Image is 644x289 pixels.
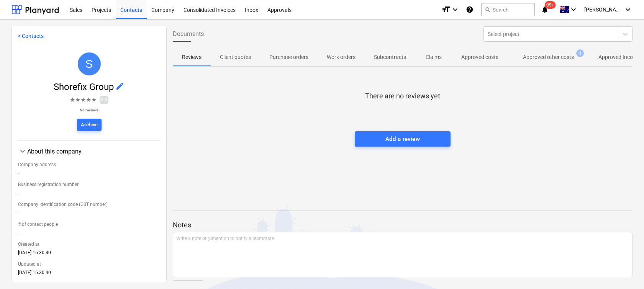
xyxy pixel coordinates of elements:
i: format_size [441,5,451,14]
div: Company address [18,159,160,170]
div: [DATE] 15:30:40 [18,270,160,278]
div: - [18,190,160,199]
div: - [18,170,160,179]
button: Add a review [355,131,451,147]
p: Purchase orders [269,53,308,61]
p: Work orders [327,53,356,61]
div: Shorefix [78,52,101,75]
div: About this company [18,147,160,156]
span: [PERSON_NAME] [584,7,623,13]
span: keyboard_arrow_down [18,147,27,156]
span: Documents [173,29,204,39]
div: - [18,210,160,219]
span: Shorefix Group [54,82,115,92]
div: About this company [27,148,160,155]
div: Add a review [385,134,420,144]
span: edit [115,82,125,91]
div: Updated at [18,258,160,270]
p: Reviews [182,53,202,61]
div: [DATE] 15:30:40 [18,250,160,258]
div: Created at [18,238,160,250]
p: There are no reviews yet [365,91,440,101]
div: # of contact people [18,219,160,230]
span: ★ [86,95,91,104]
p: Approved costs [461,53,498,61]
p: Notes [173,220,633,230]
span: ★ [75,95,80,104]
p: Approved Incomes [598,53,643,61]
p: No reviews [70,108,108,113]
p: Approved other costs [523,53,574,61]
span: ★ [80,95,86,104]
i: keyboard_arrow_down [569,5,578,14]
span: ★ [91,95,97,104]
span: 1 [576,49,584,57]
p: Client quotes [220,53,251,61]
div: Archive [81,121,98,129]
span: ★ [70,95,75,104]
span: 99+ [545,1,556,9]
p: Claims [424,53,443,61]
div: About this company [18,156,160,278]
span: 0.0 [100,96,108,103]
p: Subcontracts [374,53,406,61]
span: search [485,7,491,13]
div: - [18,230,160,238]
i: Knowledge base [466,5,474,14]
i: notifications [541,5,549,14]
button: Search [481,3,535,16]
span: S [85,57,93,70]
i: keyboard_arrow_down [623,5,633,14]
div: Business registration number [18,179,160,190]
iframe: Chat Widget [606,252,644,289]
div: Company Identification code (GST number) [18,199,160,210]
button: Archive [77,119,102,131]
a: < Contacts [18,33,44,39]
i: keyboard_arrow_down [451,5,460,14]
